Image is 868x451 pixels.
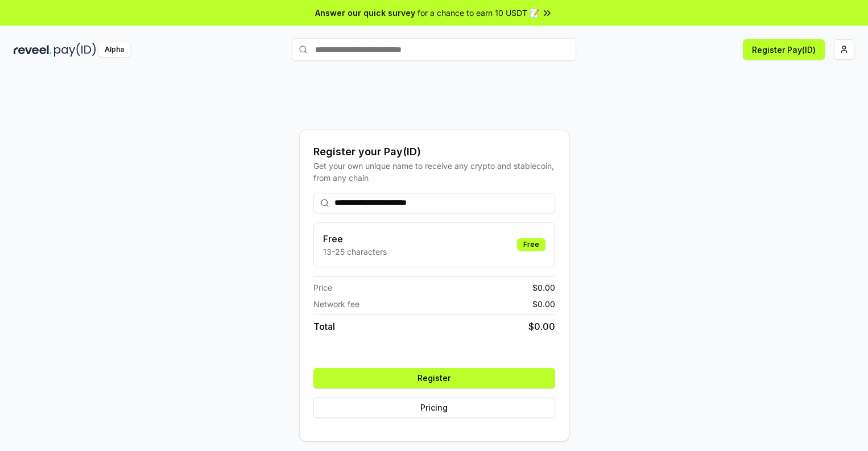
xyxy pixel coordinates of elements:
[313,160,555,184] div: Get your own unique name to receive any crypto and stablecoin, from any chain
[313,368,555,388] button: Register
[323,232,387,246] h3: Free
[532,282,555,293] span: $ 0.00
[532,298,555,310] span: $ 0.00
[14,43,52,57] img: reveel_dark
[313,320,335,333] span: Total
[418,7,539,19] span: for a chance to earn 10 USDT 📝
[98,43,130,57] div: Alpha
[313,282,332,293] span: Price
[313,144,555,160] div: Register your Pay(ID)
[517,238,545,251] div: Free
[313,398,555,418] button: Pricing
[315,7,415,19] span: Answer our quick survey
[313,298,359,310] span: Network fee
[528,320,555,333] span: $ 0.00
[743,39,825,60] button: Register Pay(ID)
[323,246,387,258] p: 13-25 characters
[54,43,96,57] img: pay_id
